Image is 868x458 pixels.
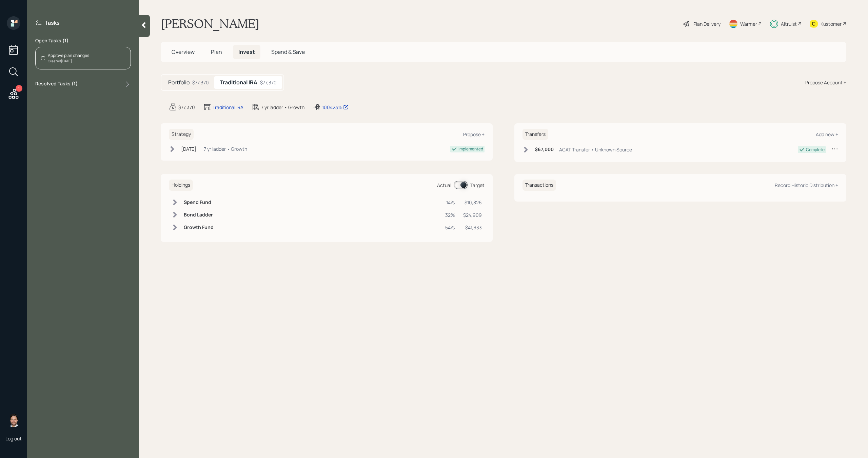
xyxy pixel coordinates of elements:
[522,180,556,191] h6: Transactions
[238,48,255,56] span: Invest
[445,211,455,218] div: 32%
[271,48,305,56] span: Spend & Save
[821,20,842,27] div: Kustomer
[35,80,78,88] label: Resolved Tasks ( 1 )
[693,20,721,27] div: Plan Delivery
[48,59,89,64] div: Created [DATE]
[445,224,455,231] div: 54%
[7,414,20,427] img: michael-russo-headshot.png
[445,199,455,206] div: 14%
[463,199,482,206] div: $10,826
[463,131,485,138] div: Propose +
[161,16,259,31] h1: [PERSON_NAME]
[48,53,89,59] div: Approve plan changes
[463,211,482,218] div: $24,909
[322,104,349,111] div: 10042315
[213,104,243,111] div: Traditional IRA
[204,145,247,152] div: 7 yr ladder • Growth
[184,225,214,230] h6: Growth Fund
[5,435,22,442] div: Log out
[45,19,60,26] label: Tasks
[192,79,209,86] div: $77,370
[437,182,451,189] div: Actual
[184,200,214,205] h6: Spend Fund
[522,129,548,140] h6: Transfers
[463,224,482,231] div: $41,633
[458,146,483,152] div: Implemented
[16,85,22,92] div: 1
[805,79,846,86] div: Propose Account +
[775,182,838,188] div: Record Historic Distribution +
[169,180,193,191] h6: Holdings
[816,131,838,138] div: Add new +
[535,147,554,152] h6: $67,000
[740,20,757,27] div: Warmer
[172,48,195,56] span: Overview
[781,20,797,27] div: Altruist
[35,37,131,44] label: Open Tasks ( 1 )
[559,146,632,153] div: ACAT Transfer • Unknown Source
[168,79,190,86] h5: Portfolio
[261,104,304,111] div: 7 yr ladder • Growth
[806,147,825,153] div: Complete
[211,48,222,56] span: Plan
[470,182,485,189] div: Target
[220,79,257,86] h5: Traditional IRA
[169,129,194,140] h6: Strategy
[181,145,196,152] div: [DATE]
[260,79,277,86] div: $77,370
[184,212,214,218] h6: Bond Ladder
[178,104,195,111] div: $77,370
